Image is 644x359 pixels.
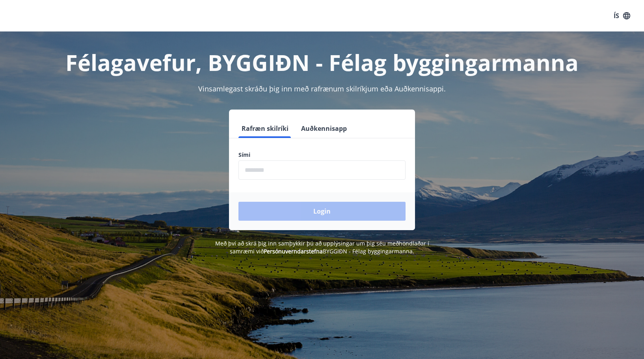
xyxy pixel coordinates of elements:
h1: Félagavefur, BYGGIÐN - Félag byggingarmanna [48,47,596,77]
span: Með því að skrá þig inn samþykkir þú að upplýsingar um þig séu meðhöndlaðar í samræmi við BYGGIÐN... [215,240,429,255]
button: Rafræn skilríki [238,119,292,138]
button: ÍS [609,9,635,23]
span: Vinsamlegast skráðu þig inn með rafrænum skilríkjum eða Auðkennisappi. [198,84,446,93]
a: Persónuverndarstefna [264,247,323,255]
button: Auðkennisapp [298,119,350,138]
label: Sími [238,151,406,159]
